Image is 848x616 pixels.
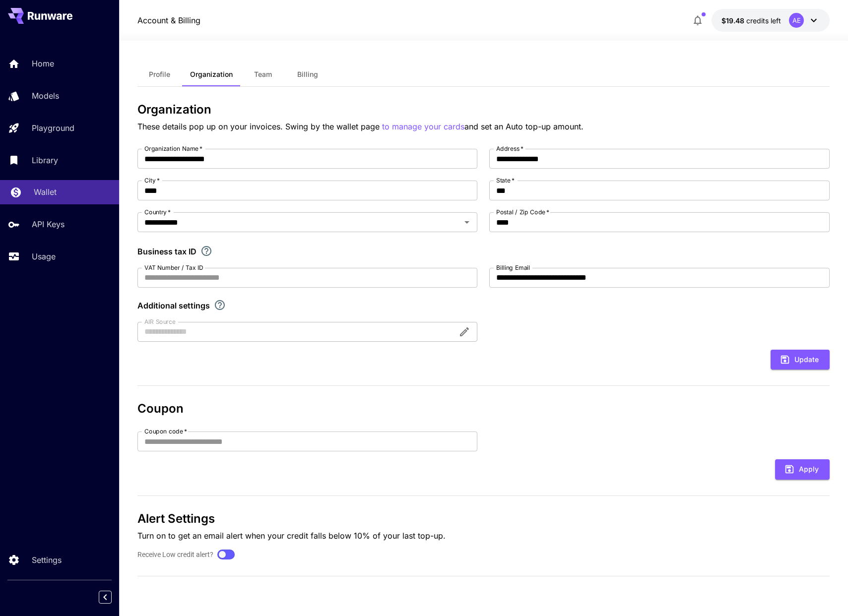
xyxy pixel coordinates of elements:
a: Account & Billing [137,14,200,26]
h3: Coupon [137,402,830,416]
label: Coupon code [144,427,187,435]
label: Country [144,208,171,216]
p: Additional settings [137,300,210,311]
h3: Organization [137,103,830,117]
label: City [144,176,160,185]
p: Playground [32,122,74,134]
span: Organization [190,70,233,79]
span: $19.48 [721,16,746,25]
label: Postal / Zip Code [496,208,549,216]
p: Usage [32,250,56,262]
button: Collapse sidebar [99,591,112,604]
p: Models [32,90,59,102]
button: to manage your cards [382,121,464,133]
button: Update [771,350,830,370]
span: credits left [746,16,781,25]
button: Apply [775,459,830,480]
label: Billing Email [496,263,530,272]
div: $19.4798 [721,15,781,26]
div: AE [789,13,804,28]
span: Team [254,70,272,79]
span: Billing [297,70,318,79]
svg: If you are a business tax registrant, please enter your business tax ID here. [200,245,212,257]
label: Receive Low credit alert? [137,550,213,560]
p: Wallet [34,186,57,198]
p: Turn on to get an email alert when your credit falls below 10% of your last top-up. [137,530,830,542]
svg: Explore additional customization settings [214,299,226,311]
div: Collapse sidebar [106,588,119,606]
p: Business tax ID [137,246,196,257]
span: and set an Auto top-up amount. [464,122,584,131]
span: Profile [149,70,170,79]
h3: Alert Settings [137,512,830,526]
label: AIR Source [144,317,175,326]
button: $19.4798AE [712,9,830,32]
p: Settings [32,554,62,566]
p: API Keys [32,218,65,230]
label: Address [496,144,523,153]
label: Organization Name [144,144,202,153]
label: State [496,176,515,185]
button: Open [460,215,474,229]
label: VAT Number / Tax ID [144,263,203,272]
span: These details pop up on your invoices. Swing by the wallet page [137,122,382,131]
p: Library [32,154,58,166]
p: Home [32,58,54,69]
nav: breadcrumb [137,14,200,26]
